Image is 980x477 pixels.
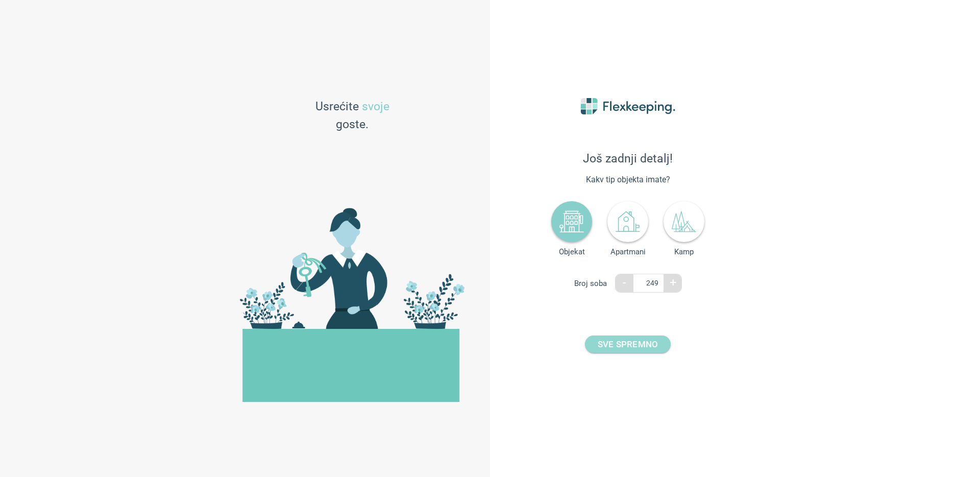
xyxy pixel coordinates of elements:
[585,336,671,353] button: SVE SPREMNO
[516,174,740,186] span: Kakv tip objekta imate?
[551,247,592,256] span: Objekat
[623,275,626,290] span: -
[607,247,648,256] span: Apartmani
[670,275,677,290] span: +
[664,247,704,256] span: Kamp
[664,274,681,292] button: +
[598,336,658,353] span: SVE SPREMNO
[362,100,389,113] span: svoje
[574,279,610,288] span: Broj soba
[516,152,740,165] span: Još zadnji detalj!
[315,98,389,134] span: Usrećite goste.
[616,274,633,292] button: -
